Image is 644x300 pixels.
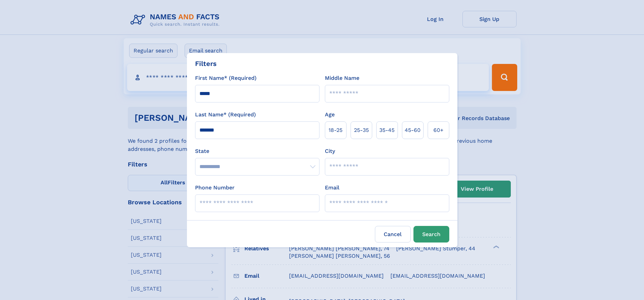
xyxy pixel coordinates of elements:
[405,126,421,134] span: 45‑60
[325,111,335,119] label: Age
[329,126,342,134] span: 18‑25
[195,147,319,155] label: State
[195,74,257,82] label: First Name* (Required)
[195,184,235,192] label: Phone Number
[433,126,444,134] span: 60+
[325,184,339,192] label: Email
[375,226,411,243] label: Cancel
[325,147,335,155] label: City
[354,126,369,134] span: 25‑35
[413,226,449,243] button: Search
[195,59,217,69] div: Filters
[379,126,395,134] span: 35‑45
[325,74,359,82] label: Middle Name
[195,111,256,119] label: Last Name* (Required)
